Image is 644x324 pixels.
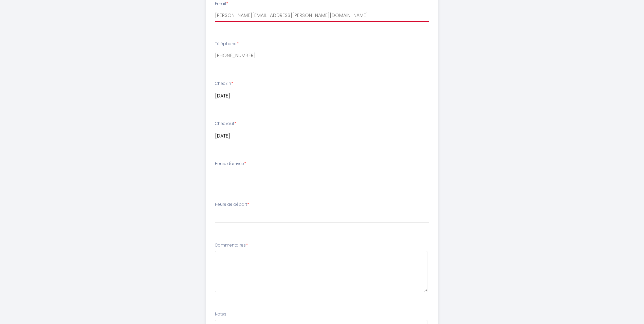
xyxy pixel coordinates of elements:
label: Notes [215,311,226,318]
label: Checkin [215,80,233,87]
label: Email [215,1,228,7]
label: Checkout [215,121,236,127]
label: Heure de départ [215,201,249,208]
label: Heure d'arrivée [215,161,246,167]
label: Téléphone [215,41,239,47]
label: Commentaires [215,242,248,249]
